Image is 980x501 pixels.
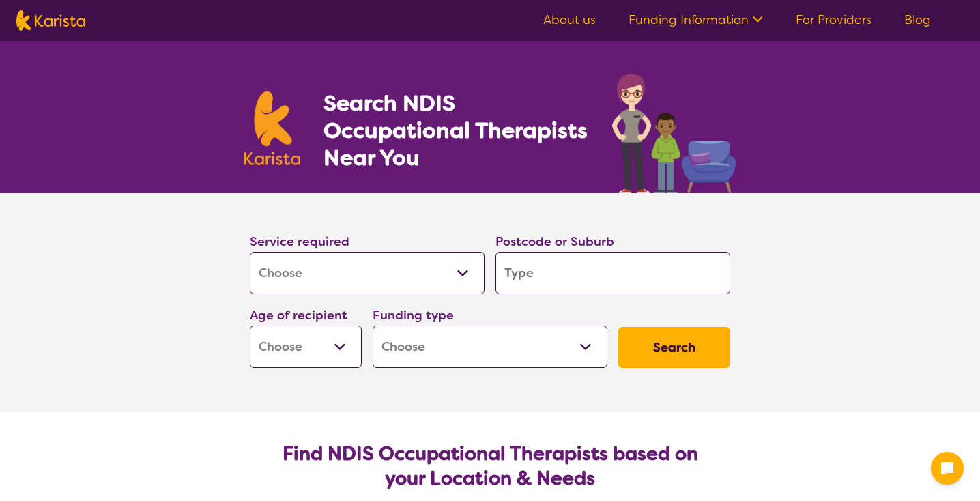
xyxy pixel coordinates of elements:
[495,252,730,294] input: Type
[323,89,589,171] h1: Search NDIS Occupational Therapists Near You
[612,74,736,193] img: occupational-therapy
[796,12,871,28] a: For Providers
[543,12,596,28] a: About us
[904,12,931,28] a: Blog
[629,12,763,28] a: Funding Information
[495,233,614,250] label: Postcode or Suburb
[250,233,349,250] label: Service required
[618,327,730,368] button: Search
[261,442,719,491] h2: Find NDIS Occupational Therapists based on your Location & Needs
[373,307,454,324] label: Funding type
[244,91,300,165] img: Karista logo
[16,10,85,31] img: Karista logo
[250,307,347,324] label: Age of recipient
